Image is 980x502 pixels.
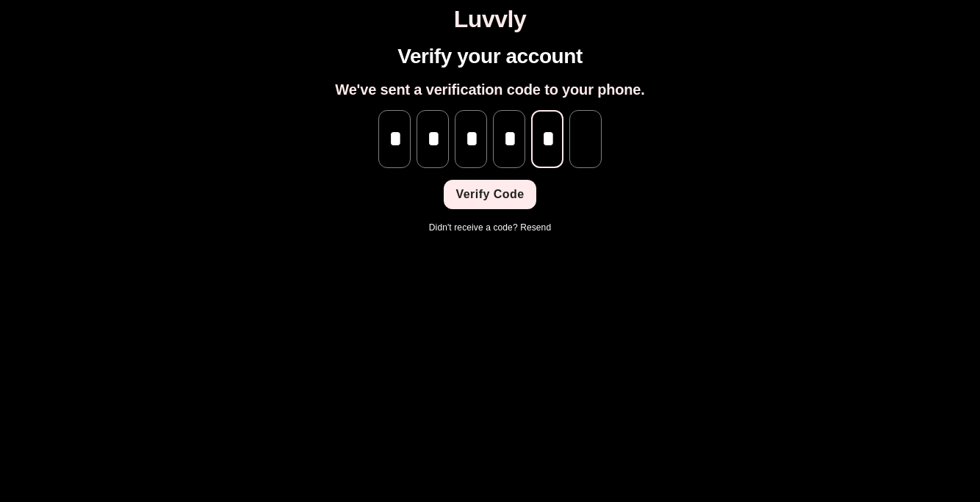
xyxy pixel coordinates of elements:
[6,6,974,33] h1: Luvvly
[429,221,551,234] p: Didn't receive a code?
[444,180,536,209] button: Verify Code
[397,45,583,69] h1: Verify your account
[335,81,644,98] h2: We've sent a verification code to your phone.
[520,222,551,233] a: Resend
